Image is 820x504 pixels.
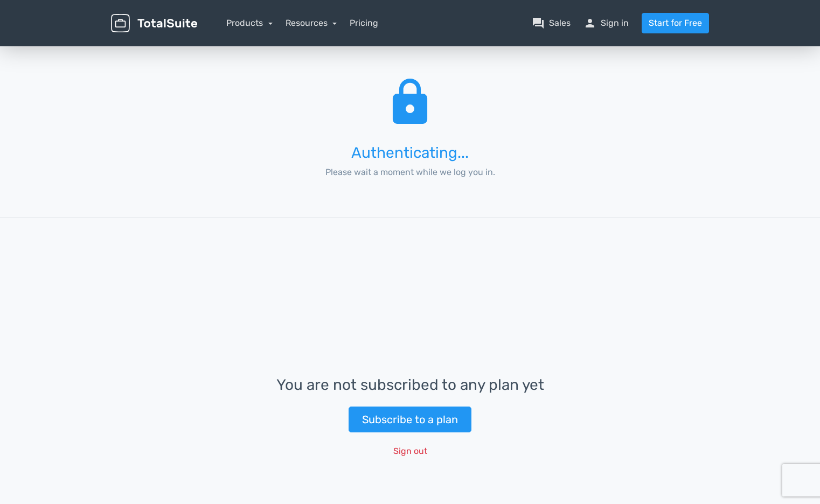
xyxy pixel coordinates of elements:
h3: Authenticating... [305,145,515,162]
p: Please wait a moment while we log you in. [305,166,515,179]
a: Products [226,18,273,28]
h3: You are not subscribed to any plan yet [276,377,544,394]
img: TotalSuite for WordPress [111,14,197,33]
a: personSign in [583,17,629,30]
span: person [583,17,596,30]
a: Subscribe to a plan [349,407,471,432]
a: Start for Free [642,13,709,33]
button: Sign out [386,441,434,461]
a: Pricing [350,17,378,30]
span: lock [384,74,436,131]
a: Resources [286,18,337,28]
span: question_answer [532,17,545,30]
a: question_answerSales [532,17,571,30]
